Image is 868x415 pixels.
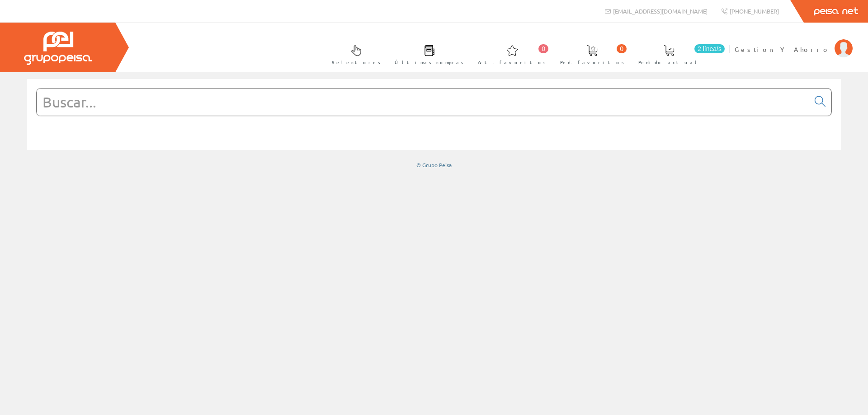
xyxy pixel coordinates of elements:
[560,58,624,67] span: Ped. favoritos
[617,44,627,53] span: 0
[395,58,464,67] span: Últimas compras
[37,89,809,116] input: Buscar...
[629,37,727,70] a: 2 línea/s Pedido actual
[613,7,708,15] span: [EMAIL_ADDRESS][DOMAIN_NAME]
[694,44,725,53] span: 2 línea/s
[730,7,779,15] span: [PHONE_NUMBER]
[735,45,830,54] span: Gestion Y Ahorro
[538,44,548,53] span: 0
[735,37,853,46] a: Gestion Y Ahorro
[332,58,381,67] span: Selectores
[27,161,841,169] div: © Grupo Peisa
[323,37,385,70] a: Selectores
[478,58,546,67] span: Art. favoritos
[386,37,468,70] a: Últimas compras
[638,58,700,67] span: Pedido actual
[24,32,92,65] img: Grupo Peisa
